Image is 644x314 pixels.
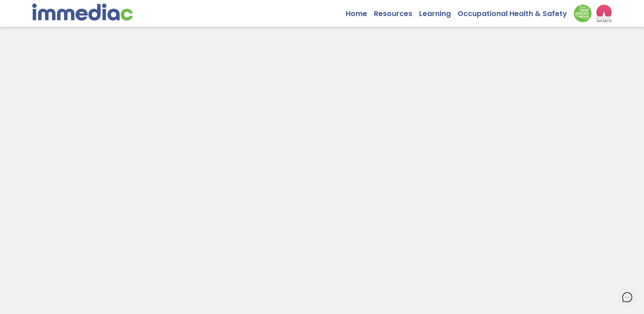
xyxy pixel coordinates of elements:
[419,4,458,18] a: Learning
[596,4,612,22] img: logo2_wea_nobg.webp
[374,4,419,18] a: Resources
[458,4,574,18] a: Occupational Health & Safety
[574,4,592,22] img: Down
[32,4,133,21] img: immediac
[346,4,374,18] a: Home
